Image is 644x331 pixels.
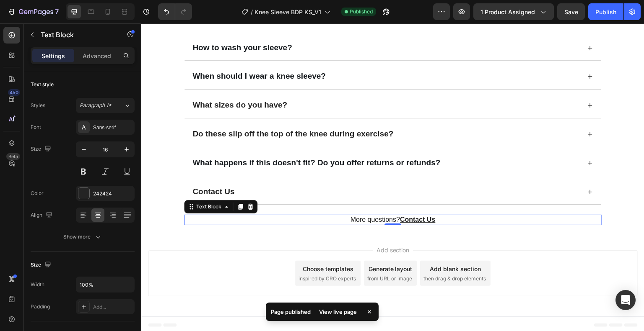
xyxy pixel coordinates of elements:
div: Open Intercom Messenger [615,290,636,310]
div: Add... [93,303,132,311]
div: Choose templates [161,241,212,250]
button: 1 product assigned [473,3,554,20]
div: Beta [6,153,20,160]
div: Add blank section [288,241,340,250]
div: Width [31,281,44,288]
button: 7 [3,3,62,20]
a: Contact Us [259,192,294,200]
div: 242424 [93,190,132,198]
span: Save [564,8,578,15]
div: 450 [8,89,20,96]
span: Add section [232,222,272,231]
div: Undo/Redo [158,3,192,20]
span: 1 product assigned [480,8,535,16]
span: from URL or image [226,251,271,259]
button: Publish [588,3,623,20]
p: Advanced [83,51,111,60]
input: Auto [76,277,134,292]
div: Sans-serif [93,124,132,131]
div: Publish [595,8,616,16]
div: Font [31,123,41,131]
div: Size [31,259,53,271]
p: Text Block [41,30,112,40]
p: 7 [55,7,59,17]
p: Settings [42,51,65,60]
div: Text style [31,81,54,88]
div: Text Block [53,180,82,187]
div: Size [31,144,53,155]
div: Padding [31,303,50,310]
div: Show more [63,233,102,241]
span: inspired by CRO experts [157,251,215,259]
iframe: Design area [141,23,644,331]
button: Save [557,3,585,20]
span: Paragraph 1* [80,102,112,109]
span: Published [350,8,373,15]
div: View live page [314,306,362,318]
div: Styles [31,102,45,109]
button: Paragraph 1* [76,98,135,113]
p: Page published [271,308,311,316]
span: then drag & drop elements [282,251,345,259]
span: / [251,8,253,16]
span: Knee Sleeve BDP KS_V1 [254,8,321,16]
div: Align [31,210,54,221]
div: Generate layout [227,241,271,250]
div: Color [31,190,44,197]
button: Show more [31,229,135,244]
